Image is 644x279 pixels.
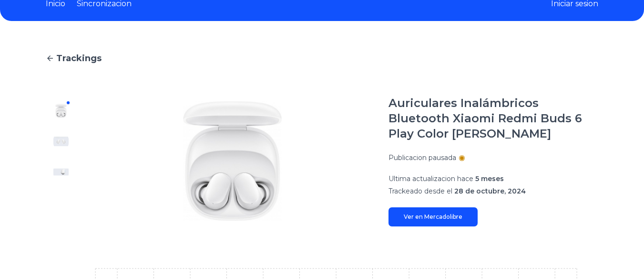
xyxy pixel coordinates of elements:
span: 5 meses [475,174,504,183]
img: Auriculares Inalámbricos Bluetooth Xiaomi Redmi Buds 6 Play Color Blanco [53,103,69,118]
span: 28 de octubre, 2024 [454,187,526,195]
span: Ultima actualizacion hace [388,174,473,183]
a: Trackings [46,52,598,65]
span: Trackeado desde el [388,187,452,195]
img: Auriculares Inalámbricos Bluetooth Xiaomi Redmi Buds 6 Play Color Blanco [53,164,69,180]
p: Publicacion pausada [388,153,456,162]
span: Trackings [56,52,102,65]
a: Ver en Mercadolibre [388,207,478,226]
img: Auriculares Inalámbricos Bluetooth Xiaomi Redmi Buds 6 Play Color Blanco [95,96,369,226]
img: Auriculares Inalámbricos Bluetooth Xiaomi Redmi Buds 6 Play Color Blanco [53,134,69,149]
h1: Auriculares Inalámbricos Bluetooth Xiaomi Redmi Buds 6 Play Color [PERSON_NAME] [388,96,598,141]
